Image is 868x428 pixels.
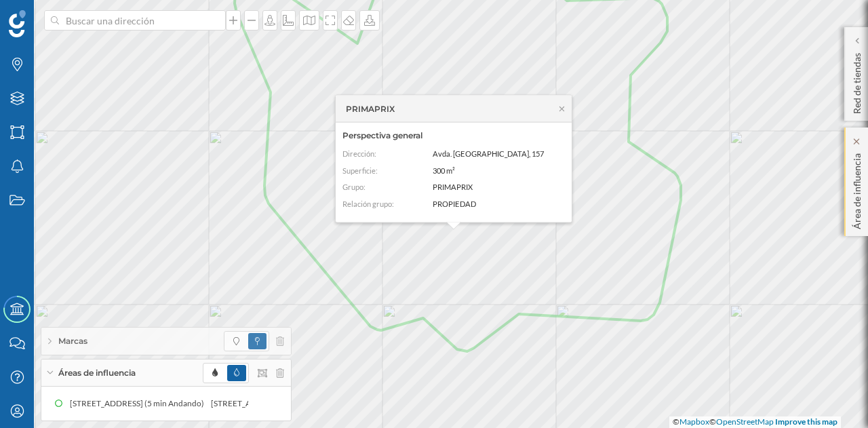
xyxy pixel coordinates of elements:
a: OpenStreetMap [716,416,774,427]
span: Soporte [27,9,75,22]
span: Relación grupo: [342,199,394,208]
img: Geoblink Logo [9,10,26,37]
h6: Perspectiva general [342,130,565,142]
a: Mapbox [679,416,709,427]
span: PRIMAPRIX [346,102,395,115]
a: Improve this map [775,416,837,427]
span: Dirección: [342,149,376,158]
span: PROPIEDAD [433,199,476,208]
span: 300 m² [433,166,455,174]
span: PRIMAPRIX [433,182,473,191]
div: [STREET_ADDRESS] (5 min Andando) [69,397,210,410]
span: Avda. [GEOGRAPHIC_DATA], 157 [433,149,544,158]
div: [STREET_ADDRESS] (5 min Andando) [210,397,351,410]
p: Red de tiendas [850,47,864,114]
span: Áreas de influencia [58,367,136,379]
span: Grupo: [342,182,366,191]
div: © © [669,416,841,428]
span: Marcas [58,335,87,347]
p: Área de influencia [850,148,864,229]
span: Superficie: [342,166,378,174]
